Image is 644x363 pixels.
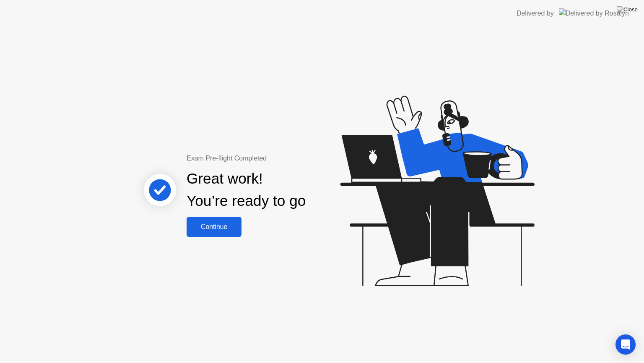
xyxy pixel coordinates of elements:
[559,8,629,18] img: Delivered by Rosalyn
[187,168,306,212] div: Great work! You’re ready to go
[617,6,638,13] img: Close
[517,8,554,18] div: Delivered by
[189,223,239,231] div: Continue
[187,153,360,163] div: Exam Pre-flight Completed
[187,217,241,237] button: Continue
[615,334,636,355] div: Open Intercom Messenger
